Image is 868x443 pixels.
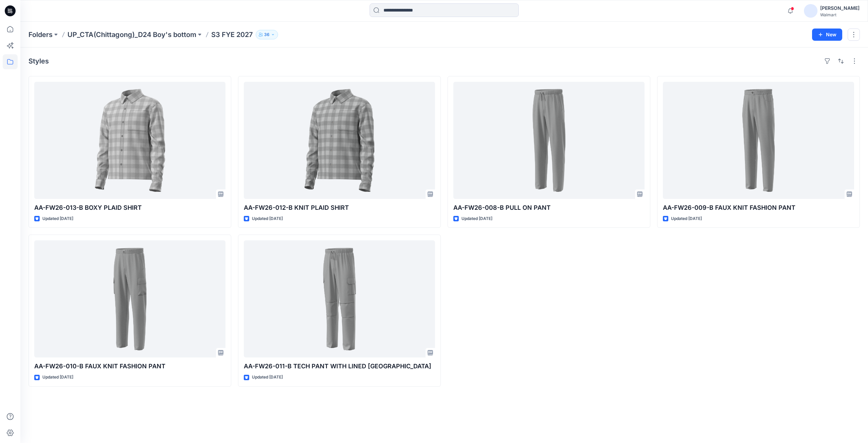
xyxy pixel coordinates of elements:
a: AA-FW26-008-B PULL ON PANT [453,82,645,199]
div: [PERSON_NAME] [820,4,860,12]
p: Updated [DATE] [671,215,702,222]
div: Walmart [820,12,860,17]
button: 36 [256,30,278,39]
a: AA-FW26-010-B FAUX KNIT FASHION PANT [34,240,225,357]
img: avatar [804,4,817,18]
p: AA-FW26-008-B PULL ON PANT [453,203,645,213]
p: AA-FW26-013-B BOXY PLAID SHIRT [34,203,225,213]
p: AA-FW26-012-B KNIT PLAID SHIRT [244,203,435,213]
a: AA-FW26-013-B BOXY PLAID SHIRT [34,82,225,199]
a: AA-FW26-012-B KNIT PLAID SHIRT [244,82,435,199]
p: Updated [DATE] [252,215,283,222]
a: UP_CTA(Chittagong)_D24 Boy's bottom [67,30,196,39]
p: AA-FW26-010-B FAUX KNIT FASHION PANT [34,362,225,371]
p: AA-FW26-011-B TECH PANT WITH LINED [GEOGRAPHIC_DATA] [244,362,435,371]
a: Folders [28,30,53,39]
p: Updated [DATE] [461,215,492,222]
p: S3 FYE 2027 [211,30,253,39]
p: AA-FW26-009-B FAUX KNIT FASHION PANT [663,203,854,213]
p: Updated [DATE] [42,374,73,381]
a: AA-FW26-011-B TECH PANT WITH LINED JERSEY [244,240,435,357]
p: Updated [DATE] [252,374,283,381]
h4: Styles [28,57,49,65]
button: New [812,29,842,41]
p: 36 [264,31,270,38]
p: Updated [DATE] [42,215,73,222]
a: AA-FW26-009-B FAUX KNIT FASHION PANT [663,82,854,199]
